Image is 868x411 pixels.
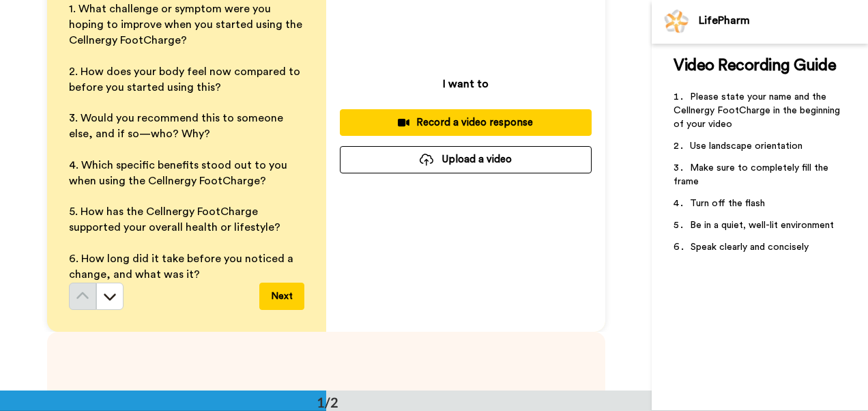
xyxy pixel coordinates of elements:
span: 3. Would you recommend this to someone else, and if so—who? Why? [69,113,286,139]
span: 6. How long did it take before you noticed a change, and what was it? [69,253,296,280]
div: Record a video response [351,115,581,130]
span: Make sure to completely fill the frame [674,163,831,186]
span: 2. How does your body feel now compared to before you started using this? [69,66,303,93]
span: 1. What challenge or symptom were you hoping to improve when you started using the Cellnergy Foot... [69,3,305,46]
button: Record a video response [340,109,592,136]
span: Turn off the flash [690,199,765,208]
span: Speak clearly and concisely [691,242,809,252]
p: I want to [443,76,489,92]
span: 4. Which specific benefits stood out to you when using the Cellnergy FootCharge? [69,160,290,186]
img: Profile Image [659,5,692,38]
span: Please state your name and the Cellnergy FootCharge in the beginning of your video [674,92,843,129]
span: Use landscape orientation [690,141,802,151]
div: LifePharm [699,14,867,27]
button: Next [259,283,304,310]
span: Be in a quiet, well-lit environment [690,221,834,230]
span: Video Recording Guide [674,57,836,74]
span: 5. How has the Cellnergy FootCharge supported your overall health or lifestyle? [69,206,280,233]
button: Upload a video [340,146,592,173]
